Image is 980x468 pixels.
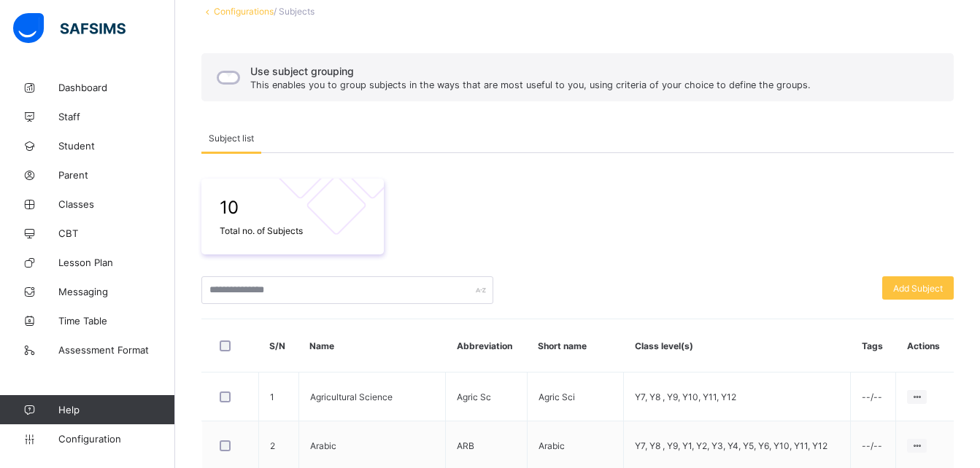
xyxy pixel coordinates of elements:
th: Tags [851,319,896,373]
td: Y7, Y8 , Y9, Y10, Y11, Y12 [624,373,851,421]
span: Configuration [58,433,174,445]
th: Name [298,319,445,373]
th: Actions [896,319,954,373]
span: Classes [58,198,175,210]
span: Help [58,404,174,416]
span: Use subject grouping [250,65,811,77]
span: Parent [58,169,175,181]
span: Lesson Plan [58,257,175,268]
span: CBT [58,227,175,239]
th: Class level(s) [624,319,851,373]
span: Dashboard [58,82,175,93]
td: --/-- [851,373,896,421]
span: 10 [220,197,366,218]
span: Add Subject [893,283,943,294]
span: Staff [58,111,175,122]
td: Agric Sci [527,373,624,421]
span: Messaging [58,286,175,297]
span: Total no. of Subjects [220,225,366,236]
span: This enables you to group subjects in the ways that are most useful to you, using criteria of you... [250,79,811,90]
span: Subject list [209,133,254,144]
span: Time Table [58,315,175,327]
th: S/N [258,319,298,373]
span: Assessment Format [58,344,175,356]
img: safsims [13,13,126,44]
span: / Subjects [274,6,315,17]
span: Student [58,140,175,152]
td: 1 [258,373,298,421]
a: Configurations [214,6,274,17]
td: Agricultural Science [298,373,445,421]
th: Short name [527,319,624,373]
th: Abbreviation [446,319,528,373]
td: Agric Sc [446,373,528,421]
